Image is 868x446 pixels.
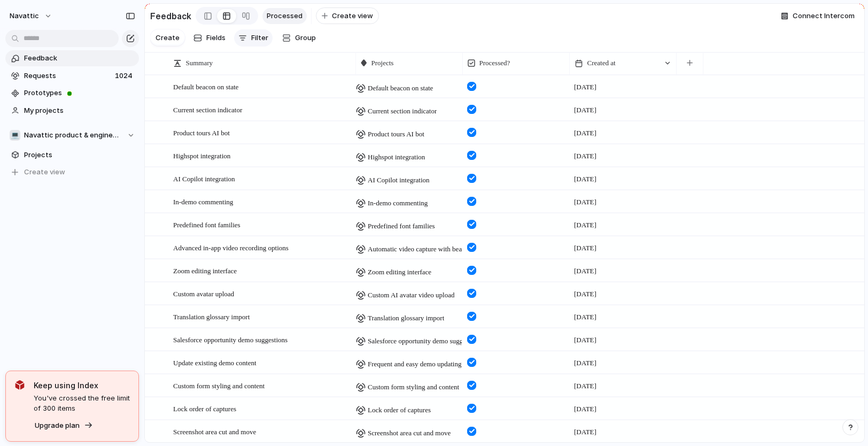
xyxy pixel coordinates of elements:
span: Custom form styling and content [173,382,265,390]
span: Create view [24,167,65,178]
span: [DATE] [574,128,596,139]
span: Group [295,33,316,43]
a: My projects [5,103,139,119]
span: Custom avatar upload [173,290,234,298]
span: Create [156,33,180,43]
span: [DATE] [574,358,596,368]
span: In-demo commenting [173,198,233,206]
button: Upgrade plan [32,418,96,433]
span: Custom AI avatar video upload [368,290,454,301]
span: Connect Intercom [793,11,855,21]
button: Create view [5,164,139,180]
span: Highspot integration [173,152,230,160]
span: Automatic video capture with beacon selection [368,244,498,255]
span: Keep using Index [34,380,130,391]
button: Filter [234,29,273,47]
span: Salesforce opportunity demo suggestions [368,336,482,347]
span: Advanced in-app video recording options [173,244,289,252]
span: Processed [267,11,303,21]
span: Upgrade plan [35,420,80,431]
span: Create view [332,11,373,21]
span: Fields [206,33,226,43]
span: Custom form styling and content [368,382,459,393]
span: Update existing demo content [173,359,257,367]
span: Product tours AI bot [173,129,230,137]
span: [DATE] [574,82,596,93]
a: Projects [5,147,139,163]
span: Lock order of captures [368,405,431,416]
span: 1024 [115,71,135,81]
span: Feedback [24,53,135,64]
span: Screenshot area cut and move [173,428,256,436]
span: Translation glossary import [368,313,444,324]
span: Projects [371,58,394,68]
span: Created at [587,58,616,68]
span: Filter [251,33,268,43]
span: Zoom editing interface [173,267,237,275]
h2: Feedback [150,10,191,22]
span: navattic [10,11,39,21]
span: Translation glossary import [173,313,250,321]
span: You've crossed the free limit of 300 items [34,393,130,414]
a: Requests1024 [5,68,139,84]
span: [DATE] [574,427,596,437]
span: Predefined font families [173,221,241,229]
span: In-demo commenting [368,198,428,209]
button: Fields [189,29,230,47]
span: Predefined font families [368,221,435,232]
span: My projects [24,105,135,116]
span: [DATE] [574,197,596,207]
span: [DATE] [574,335,596,345]
span: AI Copilot integration [368,175,430,186]
button: Create view [316,7,379,25]
span: Summary [186,58,213,68]
span: [DATE] [574,174,596,184]
span: Screenshot area cut and move [368,428,451,439]
span: Requests [24,71,112,81]
span: Salesforce opportunity demo suggestions [173,336,288,344]
span: Zoom editing interface [368,267,431,278]
span: [DATE] [574,243,596,253]
span: Lock order of captures [173,405,236,413]
a: Processed [262,8,307,24]
span: [DATE] [574,312,596,322]
a: Prototypes [5,85,139,101]
button: navattic [5,7,58,25]
span: Product tours AI bot [368,129,424,140]
button: 💻Navattic product & engineering [5,127,139,143]
span: Navattic product & engineering [24,130,122,141]
span: Processed? [479,58,510,68]
span: [DATE] [574,381,596,391]
span: [DATE] [574,266,596,276]
span: Highspot integration [368,152,425,163]
span: [DATE] [574,105,596,116]
button: Group [277,29,321,47]
span: Frequent and easy demo updating with embed integration [368,359,528,370]
a: Feedback [5,50,139,66]
span: [DATE] [574,289,596,299]
span: Projects [24,150,135,160]
span: [DATE] [574,220,596,230]
span: Current section indicator [173,106,242,114]
span: Default beacon on state [173,83,238,91]
span: [DATE] [574,151,596,162]
span: AI Copilot integration [173,175,235,183]
span: Default beacon on state [368,83,433,94]
span: Current section indicator [368,106,437,117]
div: 💻 [10,130,20,141]
span: Prototypes [24,88,135,98]
button: Connect Intercom [777,8,859,24]
span: [DATE] [574,404,596,414]
button: Create [150,29,185,46]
